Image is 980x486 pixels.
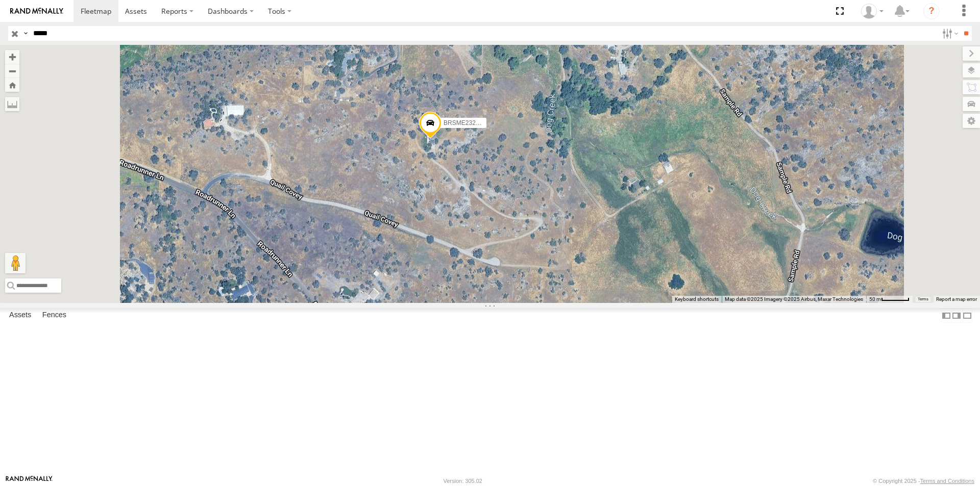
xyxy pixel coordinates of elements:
span: BRSME23222729081950 [444,119,513,126]
button: Drag Pegman onto the map to open Street View [5,253,26,273]
a: Terms and Conditions [920,478,974,484]
button: Zoom out [5,64,19,78]
button: Zoom in [5,50,19,64]
label: Hide Summary Table [962,308,972,323]
span: 50 m [869,296,881,302]
a: Terms [918,297,928,301]
div: © Copyright 2025 - [873,478,974,484]
label: Dock Summary Table to the Left [941,308,951,323]
label: Assets [4,309,36,323]
span: Map data ©2025 Imagery ©2025 Airbus, Maxar Technologies [725,296,863,302]
button: Map Scale: 50 m per 52 pixels [866,296,913,303]
label: Dock Summary Table to the Right [951,308,962,323]
div: Andres Calderon [857,4,887,19]
label: Search Query [21,26,30,41]
a: Visit our Website [6,476,53,486]
button: Keyboard shortcuts [675,296,719,303]
img: rand-logo.svg [10,8,63,15]
label: Fences [37,309,71,323]
label: Search Filter Options [938,26,960,41]
button: Zoom Home [5,78,19,92]
div: Version: 305.02 [444,478,482,484]
a: Report a map error [936,296,977,302]
label: Map Settings [963,114,980,128]
label: Measure [5,97,19,111]
i: ? [923,3,940,19]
